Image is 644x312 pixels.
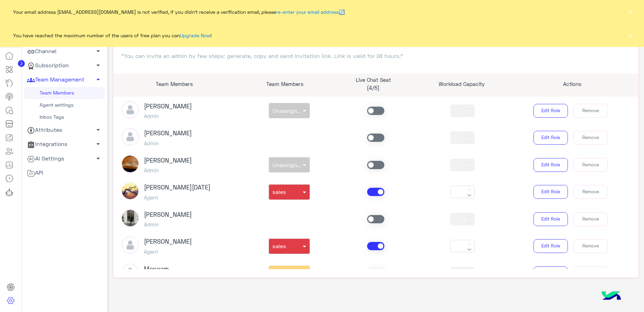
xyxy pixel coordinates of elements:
span: arrow_drop_down [94,61,102,69]
button: × [627,8,634,15]
button: Remove [573,266,608,280]
button: Remove [573,185,608,199]
img: picture [122,155,139,173]
span: arrow_drop_up [94,75,102,84]
button: Edit Role [533,266,568,280]
span: You have reached the maximum number of the users of free plan you can ! [13,32,211,39]
span: Your email address [EMAIL_ADDRESS][DOMAIN_NAME] is not verified, if you didn't receive a verifica... [13,8,345,16]
a: Inbox Tags [24,111,105,123]
p: Team Members [246,80,324,88]
img: picture [122,209,139,227]
span: arrow_drop_down [94,126,102,134]
img: ACg8ocJAd9cmCV_lg36ov6Kt_yM79juuS8Adv9pU2f3caa9IOlWTjQo=s96-c [122,182,139,199]
h3: [PERSON_NAME] [144,103,192,110]
button: Remove [573,239,608,253]
a: Integrations [24,137,105,152]
h5: Agent [144,194,210,201]
button: Edit Role [533,239,568,253]
p: Live Chat Seat [334,76,412,84]
h5: Admin [144,113,192,119]
h3: [PERSON_NAME] [144,238,192,245]
img: defaultAdmin.png [122,128,139,145]
img: defaultAdmin.png [122,264,139,281]
h3: [PERSON_NAME][DATE] [144,184,210,191]
button: Remove [573,104,608,118]
button: Edit Role [533,158,568,172]
a: AI Settings [24,152,105,166]
button: Edit Role [533,104,568,118]
span: arrow_drop_down [94,47,102,55]
p: Workload Capacity [423,80,501,88]
a: Channel [24,45,105,59]
h5: Admin [144,167,192,173]
h5: Admin [144,221,192,227]
h3: Menaam [144,265,169,273]
a: Team Members [24,87,105,99]
button: Remove [573,131,608,145]
p: Actions [511,80,633,88]
h3: [PERSON_NAME] [144,211,192,218]
span: API [27,168,43,177]
a: API [24,166,105,180]
button: Edit Role [533,185,568,199]
button: × [627,32,634,39]
button: Edit Role [533,212,568,226]
h5: Agent [144,248,192,255]
p: Team Members [113,80,236,88]
img: defaultAdmin.png [122,236,139,254]
a: Agent settings [24,99,105,111]
p: "You can invite an admin by few steps: generate, copy and send Invitation link. Link is valid for... [122,52,631,60]
button: Remove [573,212,608,226]
button: Remove [573,158,608,172]
span: arrow_drop_down [94,154,102,163]
h5: Admin [144,140,192,146]
h3: [PERSON_NAME] [144,157,192,164]
a: re-enter your email address [276,9,339,15]
a: Subscription [24,59,105,73]
a: Team Management [24,73,105,87]
img: hulul-logo.png [599,284,623,309]
a: Attributes [24,123,105,137]
span: arrow_drop_down [94,140,102,148]
p: (4/5) [334,84,412,92]
img: defaultAdmin.png [122,101,139,118]
h3: [PERSON_NAME] [144,129,192,137]
a: Upgrade Now [180,32,210,38]
button: Edit Role [533,131,568,145]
